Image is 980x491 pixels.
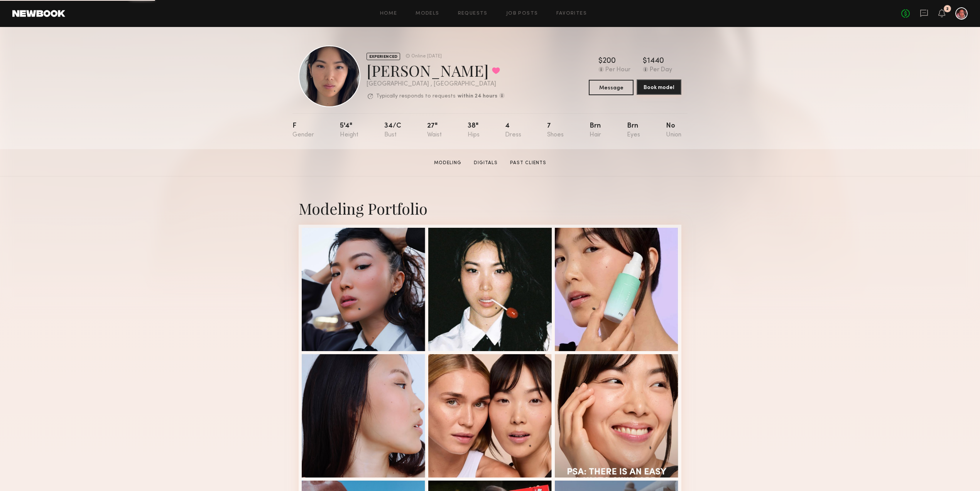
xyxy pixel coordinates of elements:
div: 38" [468,123,480,138]
div: 200 [603,57,616,65]
div: Per Hour [605,67,630,74]
a: Job Posts [506,11,538,16]
div: [GEOGRAPHIC_DATA] , [GEOGRAPHIC_DATA] [367,81,505,87]
a: Models [416,11,439,16]
div: 1440 [647,57,664,65]
a: Book model [637,80,681,95]
div: Modeling Portfolio [299,198,681,219]
a: Digitals [471,160,501,166]
div: F [292,123,314,138]
div: No [666,123,681,138]
a: Modeling [431,160,465,166]
div: 5'4" [340,123,358,138]
div: $ [643,57,647,65]
a: Requests [458,11,488,16]
div: Per Day [650,67,672,74]
a: Home [380,11,397,16]
div: [PERSON_NAME] [367,60,505,81]
p: Typically responds to requests [376,94,456,99]
div: 4 [505,123,521,138]
button: Book model [637,79,681,95]
div: $ [598,57,603,65]
a: Past Clients [507,160,549,166]
div: 27" [427,123,442,138]
button: Message [589,80,634,95]
a: Favorites [556,11,587,16]
b: within 24 hours [458,94,497,99]
div: 2 [946,7,949,11]
div: Brn [590,123,601,138]
div: 7 [547,123,564,138]
div: 34/c [384,123,401,138]
div: Online [DATE] [411,54,442,59]
div: Brn [627,123,640,138]
div: EXPERIENCED [367,53,400,60]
